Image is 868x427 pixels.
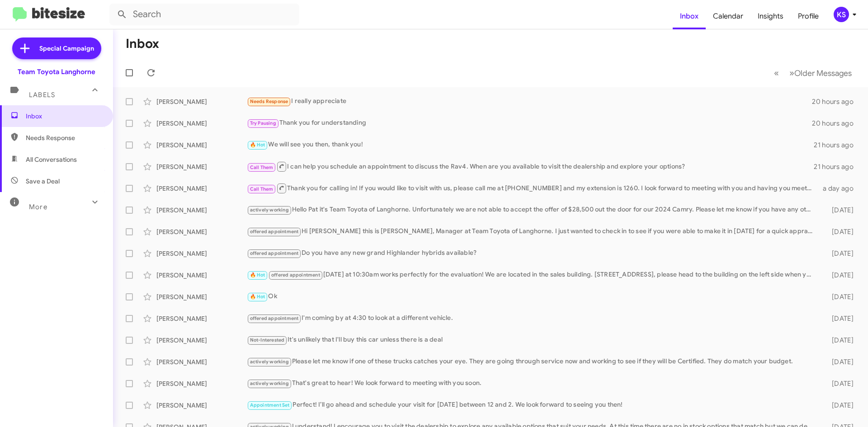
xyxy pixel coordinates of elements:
a: Special Campaign [12,38,101,59]
div: [PERSON_NAME] [156,292,247,301]
span: Call Them [250,164,274,170]
div: [PERSON_NAME] [156,227,247,236]
span: actively working [250,359,289,365]
div: [DATE] [817,379,861,388]
div: [PERSON_NAME] [156,314,247,323]
div: 21 hours ago [814,141,861,150]
div: We will see you then, thank you! [247,140,814,150]
div: 20 hours ago [812,97,861,106]
div: [PERSON_NAME] [156,141,247,150]
div: [DATE] [817,271,861,280]
button: Next [784,64,857,82]
div: [PERSON_NAME] [156,379,247,388]
span: Try Pausing [250,120,276,126]
div: 20 hours ago [812,119,861,128]
span: 🔥 Hot [250,142,265,148]
span: offered appointment [250,315,299,321]
a: Inbox [673,3,706,29]
div: [PERSON_NAME] [156,401,247,410]
span: offered appointment [250,250,299,256]
div: [DATE] [817,249,861,258]
div: Do you have any new grand Highlander hybrids available? [247,248,817,258]
div: Please let me know if one of these trucks catches your eye. They are going through service now an... [247,357,817,367]
span: Appointment Set [250,402,290,408]
span: Special Campaign [39,44,94,53]
input: Search [109,4,299,25]
span: actively working [250,207,289,213]
span: offered appointment [271,272,320,278]
div: [DATE] [817,292,861,301]
button: KS [826,7,858,22]
span: Needs Response [250,99,288,104]
a: Insights [750,3,791,29]
span: Older Messages [794,68,852,78]
span: All Conversations [26,155,77,164]
div: That's great to hear! We look forward to meeting with you soon. [247,378,817,389]
div: I can help you schedule an appointment to discuss the Rav4. When are you available to visit the d... [247,161,814,172]
a: Calendar [706,3,750,29]
div: [DATE] at 10:30am works perfectly for the evaluation! We are located in the sales building. [STRE... [247,270,817,280]
span: » [789,67,794,79]
div: [PERSON_NAME] [156,357,247,366]
div: [DATE] [817,401,861,410]
div: [DATE] [817,314,861,323]
div: 21 hours ago [814,162,861,171]
div: I'm coming by at 4:30 to look at a different vehicle. [247,313,817,324]
span: Inbox [26,112,103,121]
a: Profile [791,3,826,29]
div: [PERSON_NAME] [156,97,247,106]
div: Ok [247,291,817,302]
div: KS [834,7,849,22]
span: Not-Interested [250,337,285,343]
h1: Inbox [126,37,159,51]
div: Hello Pat it's Team Toyota of Langhorne. Unfortunately we are not able to accept the offer of $28... [247,205,817,215]
div: [PERSON_NAME] [156,119,247,128]
div: [DATE] [817,357,861,366]
div: [PERSON_NAME] [156,162,247,171]
div: [DATE] [817,227,861,236]
div: Thank you for calling in! If you would like to visit with us, please call me at [PHONE_NUMBER] an... [247,183,817,194]
span: Labels [29,91,55,99]
div: [PERSON_NAME] [156,249,247,258]
div: [PERSON_NAME] [156,336,247,345]
div: [PERSON_NAME] [156,206,247,215]
span: More [29,203,47,211]
div: It's unlikely that I'll buy this car unless there is a deal [247,335,817,345]
span: 🔥 Hot [250,272,265,278]
span: Save a Deal [26,177,60,186]
div: [PERSON_NAME] [156,184,247,193]
span: 🔥 Hot [250,294,265,300]
nav: Page navigation example [769,64,857,82]
div: I really appreciate [247,96,812,107]
div: [DATE] [817,206,861,215]
div: [PERSON_NAME] [156,271,247,280]
span: Needs Response [26,133,103,142]
div: Perfect! I’ll go ahead and schedule your visit for [DATE] between 12 and 2. We look forward to se... [247,400,817,410]
div: Hi [PERSON_NAME] this is [PERSON_NAME], Manager at Team Toyota of Langhorne. I just wanted to che... [247,226,817,237]
span: actively working [250,380,289,386]
div: Team Toyota Langhorne [18,67,95,76]
span: offered appointment [250,229,299,235]
div: Thank you for understanding [247,118,812,128]
div: a day ago [817,184,861,193]
span: Call Them [250,186,274,192]
div: [DATE] [817,336,861,345]
button: Previous [769,64,784,82]
span: « [774,67,779,79]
